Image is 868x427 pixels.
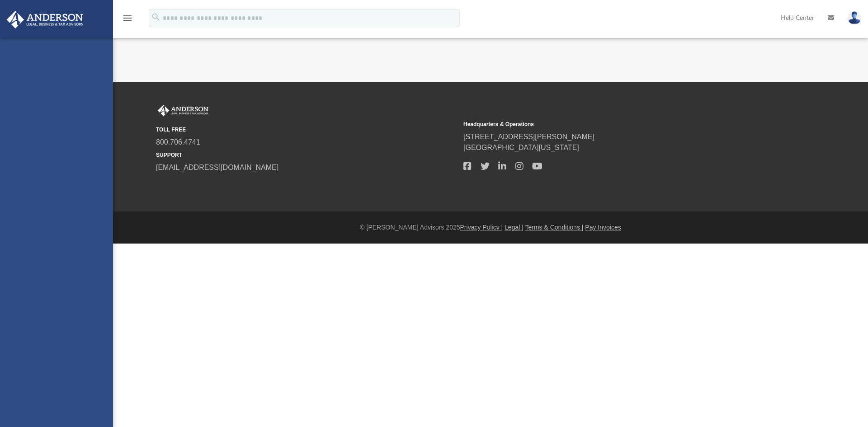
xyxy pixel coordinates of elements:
a: [EMAIL_ADDRESS][DOMAIN_NAME] [156,164,278,171]
small: TOLL FREE [156,126,457,134]
img: User Pic [848,11,861,24]
a: Terms & Conditions | [525,224,584,231]
small: Headquarters & Operations [463,120,764,128]
a: [STREET_ADDRESS][PERSON_NAME] [463,133,594,141]
a: Pay Invoices [585,224,621,231]
small: SUPPORT [156,151,457,159]
i: menu [122,13,133,23]
a: [GEOGRAPHIC_DATA][US_STATE] [463,144,579,151]
img: Anderson Advisors Platinum Portal [156,105,210,117]
a: 800.706.4741 [156,138,200,146]
a: Legal | [505,224,524,231]
i: search [151,12,161,22]
div: © [PERSON_NAME] Advisors 2025 [113,223,868,232]
a: Privacy Policy | [460,224,503,231]
img: Anderson Advisors Platinum Portal [4,11,86,28]
a: menu [122,17,133,23]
